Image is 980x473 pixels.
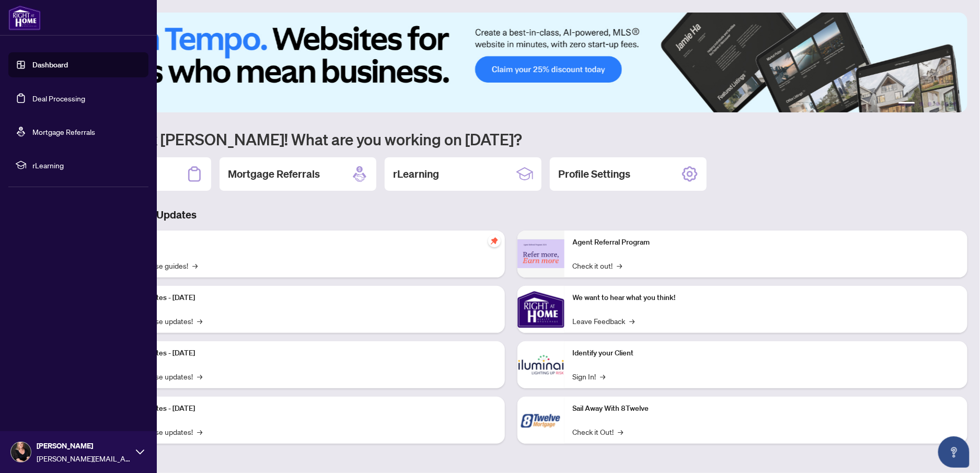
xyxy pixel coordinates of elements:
img: We want to hear what you think! [517,286,564,333]
span: → [617,260,622,271]
p: Platform Updates - [DATE] [110,292,497,304]
button: 5 [944,102,949,106]
a: Sign In!→ [573,371,606,382]
button: 4 [936,102,940,106]
a: Check it out!→ [573,260,622,271]
button: 1 [898,102,915,106]
h2: Mortgage Referrals [228,167,320,181]
p: Platform Updates - [DATE] [110,403,497,414]
p: Agent Referral Program [573,237,960,248]
a: Leave Feedback→ [573,315,635,327]
span: → [197,315,202,327]
a: Check it Out!→ [573,426,624,437]
a: Dashboard [32,60,68,70]
p: Self-Help [110,237,497,248]
h2: Profile Settings [558,167,630,181]
span: → [618,426,624,437]
img: Profile Icon [11,442,31,462]
span: → [197,371,202,382]
button: 3 [928,102,932,106]
span: pushpin [488,235,501,247]
button: 6 [953,102,957,106]
img: Slide 0 [54,13,968,112]
span: rLearning [32,159,141,171]
h3: Brokerage & Industry Updates [54,207,967,222]
a: Deal Processing [32,94,85,103]
p: We want to hear what you think! [573,292,960,304]
span: → [192,260,198,271]
button: Open asap [938,436,970,468]
span: → [197,426,202,437]
span: → [630,315,635,327]
img: Identify your Client [517,341,564,388]
a: Mortgage Referrals [32,127,95,136]
span: [PERSON_NAME] [37,440,131,452]
img: Agent Referral Program [517,239,564,268]
span: → [601,371,606,382]
p: Identify your Client [573,348,960,359]
img: logo [8,5,41,30]
button: 2 [919,102,924,106]
h1: Welcome back [PERSON_NAME]! What are you working on [DATE]? [54,129,967,149]
p: Sail Away With 8Twelve [573,403,960,414]
span: [PERSON_NAME][EMAIL_ADDRESS][PERSON_NAME][DOMAIN_NAME] [37,453,131,464]
img: Sail Away With 8Twelve [517,397,564,444]
h2: rLearning [393,167,439,181]
p: Platform Updates - [DATE] [110,348,497,359]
